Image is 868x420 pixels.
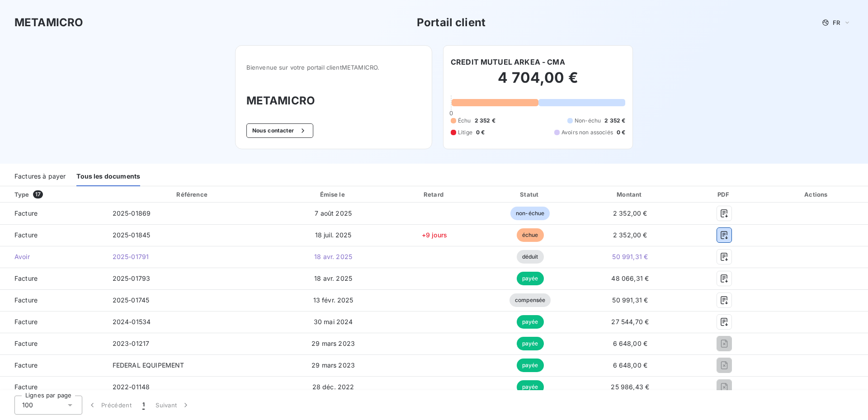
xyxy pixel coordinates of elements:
span: Litige [458,128,472,137]
span: payée [517,337,544,350]
span: 2022-01148 [113,383,150,391]
span: payée [517,315,544,329]
span: 18 juil. 2025 [315,231,352,239]
span: 7 août 2025 [315,209,352,217]
span: 6 648,00 € [613,361,648,369]
span: non-échue [510,207,550,220]
span: Avoirs non associés [561,128,613,137]
span: 17 [33,190,43,198]
span: 18 avr. 2025 [314,253,352,260]
span: 18 avr. 2025 [314,274,352,282]
div: Tous les documents [76,167,140,186]
span: 2 352 € [475,117,495,125]
div: Statut [485,190,576,199]
span: échue [517,228,544,242]
div: Type [9,190,104,199]
span: Facture [7,339,98,348]
span: 2024-01534 [113,318,151,326]
h3: METAMICRO [246,93,421,109]
span: payée [517,380,544,394]
span: 0 [449,109,453,117]
span: 48 066,31 € [611,274,649,282]
span: FEDERAL EQUIPEMENT [113,361,184,369]
div: Référence [176,191,207,198]
span: compensée [509,293,551,307]
span: 100 [22,401,33,410]
span: payée [517,272,544,285]
h3: Portail client [417,14,486,31]
h6: CREDIT MUTUEL ARKEA - CMA [451,57,565,67]
span: Facture [7,382,98,392]
span: +9 jours [422,231,447,239]
span: 30 mai 2024 [314,318,353,326]
div: Actions [768,190,866,199]
span: 2025-01791 [113,253,149,260]
span: 29 mars 2023 [311,340,355,347]
span: Avoir [7,252,98,261]
span: Facture [7,274,98,283]
button: Suivant [150,396,196,415]
span: Non-échu [575,117,601,125]
span: 2 352,00 € [613,209,647,217]
span: Facture [7,231,98,240]
div: PDF [684,190,764,199]
button: Nous contacter [246,123,313,138]
div: Émise le [283,190,384,199]
span: 2025-01793 [113,274,151,282]
span: Bienvenue sur votre portail client METAMICRO . [246,64,421,71]
span: 2025-01845 [113,231,151,239]
span: 2 352,00 € [613,231,647,239]
span: 25 986,43 € [611,383,649,391]
span: Facture [7,317,98,326]
span: Facture [7,361,98,370]
div: Factures à payer [14,167,66,186]
span: 29 mars 2023 [311,361,355,369]
span: 1 [142,401,145,410]
span: Facture [7,209,98,218]
button: 1 [137,396,150,415]
span: 2025-01745 [113,296,150,304]
span: 27 544,70 € [611,318,649,326]
span: 2023-01217 [113,340,150,347]
div: Montant [579,190,681,199]
span: 50 991,31 € [612,253,648,260]
span: déduit [517,250,544,264]
div: Retard [388,190,481,199]
span: 2 352 € [604,117,625,125]
span: FR [833,19,840,26]
span: 0 € [617,128,625,137]
span: 6 648,00 € [613,340,648,347]
h2: 4 704,00 € [451,69,625,96]
span: Échu [458,117,471,125]
span: Facture [7,296,98,305]
span: payée [517,359,544,372]
span: 28 déc. 2022 [312,383,354,391]
h3: METAMICRO [14,14,83,31]
span: 2025-01869 [113,209,151,217]
span: 0 € [476,128,485,137]
button: Précédent [82,396,137,415]
span: 13 févr. 2025 [313,296,354,304]
span: 50 991,31 € [612,296,648,304]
